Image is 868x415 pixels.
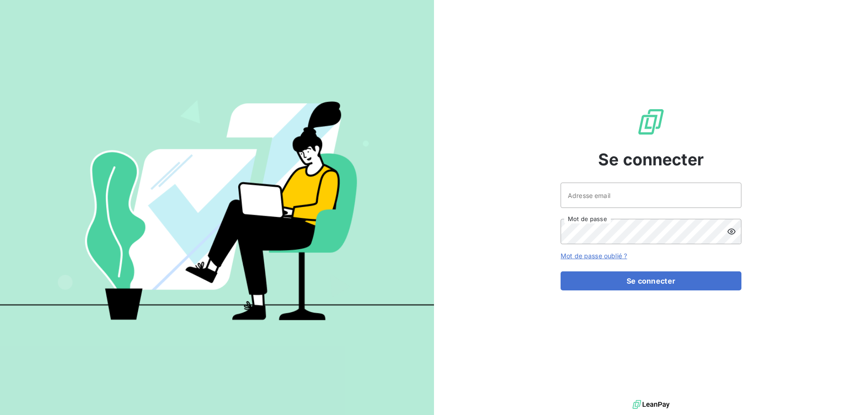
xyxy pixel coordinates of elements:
[632,398,670,411] img: logo
[598,147,704,172] span: Se connecter
[561,271,741,290] button: Se connecter
[637,107,665,136] img: Logo LeanPay
[561,252,627,260] a: Mot de passe oublié ?
[561,183,741,208] input: placeholder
